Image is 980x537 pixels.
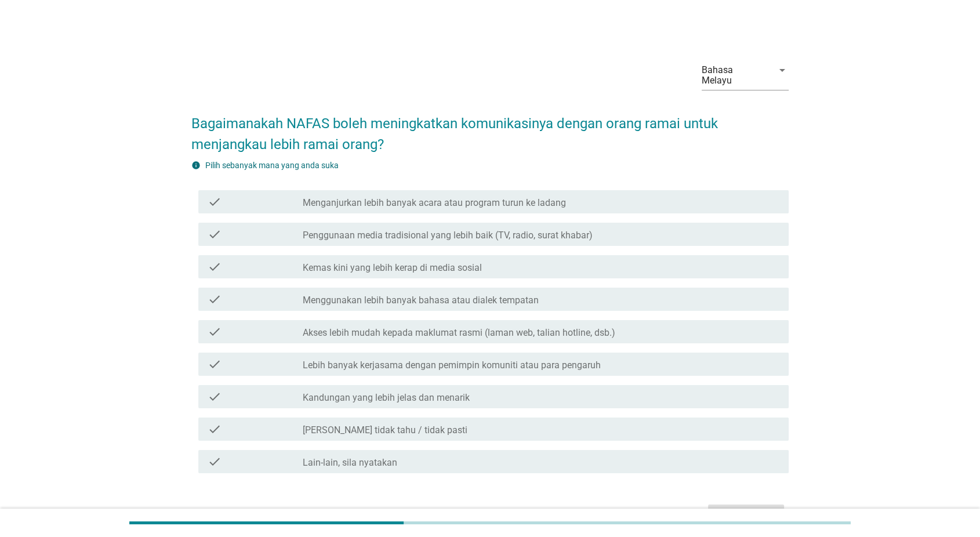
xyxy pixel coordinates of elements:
[303,262,482,274] label: Kemas kini yang lebih kerap di media sosial
[208,227,222,241] i: check
[303,230,593,241] label: Penggunaan media tradisional yang lebih baik (TV, radio, surat khabar)
[208,292,222,306] i: check
[208,455,222,469] i: check
[208,260,222,274] i: check
[208,195,222,209] i: check
[191,101,789,155] h2: Bagaimanakah NAFAS boleh meningkatkan komunikasinya dengan orang ramai untuk menjangkau lebih ram...
[208,357,222,371] i: check
[303,295,539,306] label: Menggunakan lebih banyak bahasa atau dialek tempatan
[208,325,222,339] i: check
[775,63,789,77] i: arrow_drop_down
[208,390,222,404] i: check
[303,327,615,339] label: Akses lebih mudah kepada maklumat rasmi (laman web, talian hotline, dsb.)
[303,424,467,436] label: [PERSON_NAME] tidak tahu / tidak pasti
[303,360,601,371] label: Lebih banyak kerjasama dengan pemimpin komuniti atau para pengaruh
[303,392,470,404] label: Kandungan yang lebih jelas dan menarik
[208,422,222,436] i: check
[702,65,765,86] div: Bahasa Melayu
[303,457,397,469] label: Lain-lain, sila nyatakan
[205,161,339,170] label: Pilih sebanyak mana yang anda suka
[191,161,201,170] i: info
[303,197,566,209] label: Menganjurkan lebih banyak acara atau program turun ke ladang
